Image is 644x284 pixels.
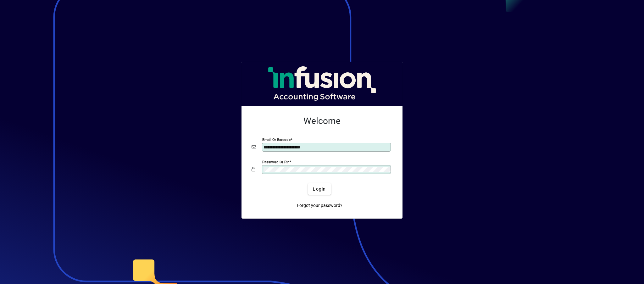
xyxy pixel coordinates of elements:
mat-label: Email or Barcode [262,137,291,142]
span: Forgot your password? [297,202,342,209]
h2: Welcome [252,116,392,126]
button: Login [308,183,331,195]
a: Forgot your password? [294,200,345,211]
mat-label: Password or Pin [262,160,289,164]
span: Login [313,186,326,192]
